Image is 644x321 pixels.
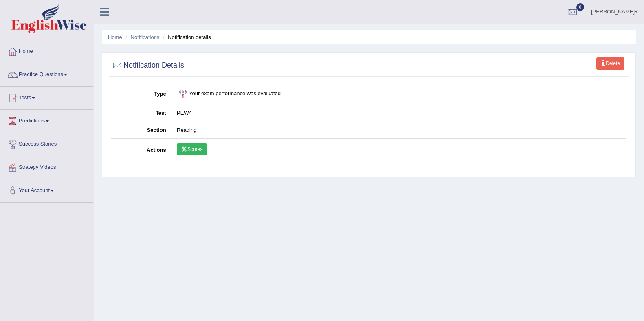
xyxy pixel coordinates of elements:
[172,83,626,105] td: Your exam performance was evaluated
[576,3,585,11] span: 0
[177,143,207,155] a: Scores
[111,59,184,72] h2: Notification Details
[111,139,172,162] th: Actions
[0,63,93,84] a: Practice Questions
[111,83,172,105] th: Type
[172,105,626,122] td: PEW4
[0,40,93,61] a: Home
[0,133,93,153] a: Success Stories
[0,156,93,177] a: Strategy Videos
[172,122,626,139] td: Reading
[161,33,211,41] li: Notification details
[108,34,122,40] a: Home
[111,105,172,122] th: Test
[0,110,93,130] a: Predictions
[0,87,93,107] a: Tests
[596,57,624,70] a: Delete
[0,179,93,200] a: Your Account
[111,122,172,139] th: Section
[131,34,160,40] a: Notifications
